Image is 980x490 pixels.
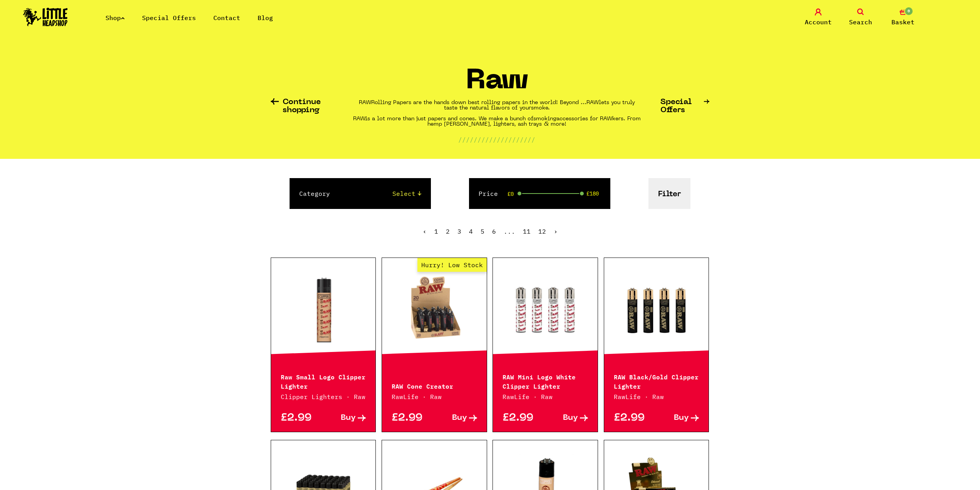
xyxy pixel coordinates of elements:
span: Buy [674,414,689,422]
span: 3 [457,227,461,235]
a: 5 [481,227,484,235]
a: Blog [258,14,273,22]
a: Buy [434,414,477,422]
strong: lets you truly taste the natural flavors of your [444,100,635,111]
p: £2.99 [392,414,434,422]
span: £0 [508,191,514,197]
a: Buy [323,414,366,422]
a: Search [841,8,880,27]
h1: Raw [466,68,528,100]
p: RawLife · Raw [392,392,477,401]
p: RAW Cone Creator [392,381,477,390]
span: Buy [341,414,356,422]
p: RawLife · Raw [614,392,699,401]
a: Buy [657,414,699,422]
label: Price [479,189,498,198]
p: //////////////////// [458,135,535,144]
span: 0 [904,7,913,16]
a: 4 [469,227,473,235]
strong: accessories for RAWkers. From hemp [PERSON_NAME], lighters, ash trays & more! [427,116,641,127]
p: Clipper Lighters · Raw [281,392,366,401]
p: £2.99 [281,414,323,422]
span: Buy [563,414,578,422]
a: « Previous [423,227,427,235]
span: Basket [891,17,915,27]
span: Hurry! Low Stock [417,258,487,272]
p: RawLife · Raw [503,392,588,401]
em: smoking [533,116,556,121]
a: Hurry! Low Stock [382,271,487,349]
em: RAW [586,100,599,105]
button: Filter [648,178,690,209]
a: 12 [538,227,546,235]
span: Account [805,17,832,27]
a: Shop [106,14,125,22]
strong: is a lot more than just papers and cones. We make a bunch of [365,116,533,121]
a: Contact [213,14,240,22]
a: 1 [434,227,438,235]
a: Special Offers [142,14,196,22]
span: £180 [586,190,599,197]
a: 2 [446,227,450,235]
em: RAW [359,100,371,105]
a: Next » [554,227,558,235]
p: Raw Small Logo Clipper Lighter [281,372,366,390]
strong: Rolling Papers are the hands down best rolling papers in the world! Beyond ... [371,100,586,105]
span: ... [504,227,515,235]
strong: . [548,106,550,111]
a: Continue shopping [271,98,333,115]
a: Special Offers [660,98,710,115]
p: RAW Black/Gold Clipper Lighter [614,372,699,390]
a: 11 [523,227,531,235]
p: RAW Mini Logo White Clipper Lighter [503,372,588,390]
a: 6 [492,227,496,235]
p: £2.99 [614,414,657,422]
em: smoke [531,106,548,111]
label: Category [299,189,330,198]
span: Search [849,17,872,27]
span: Buy [452,414,467,422]
a: Buy [545,414,588,422]
a: 0 Basket [884,8,922,27]
em: RAW [353,116,365,121]
img: Little Head Shop Logo [23,8,68,26]
p: £2.99 [503,414,545,422]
